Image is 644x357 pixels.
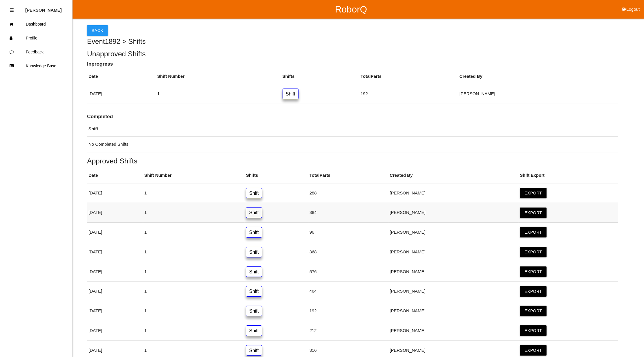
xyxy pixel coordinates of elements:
td: [DATE] [87,203,143,223]
th: Total Parts [308,168,388,183]
th: Total Parts [359,69,458,84]
td: [PERSON_NAME] [388,183,518,203]
td: 384 [308,203,388,223]
td: [DATE] [87,262,143,282]
b: Inprogress [87,61,113,67]
td: No Completed Shifts [87,137,618,152]
button: Export [520,227,547,237]
td: [DATE] [87,301,143,321]
a: Feedback [0,45,72,59]
td: [DATE] [87,223,143,242]
a: Knowledge Base [0,59,72,73]
td: 1 [143,242,245,262]
td: 368 [308,242,388,262]
td: 96 [308,223,388,242]
td: 1 [143,262,245,282]
a: Shift [246,306,262,316]
a: Shift [246,227,262,238]
a: Shift [246,325,262,336]
th: Created By [458,69,618,84]
td: [DATE] [87,84,156,104]
td: [PERSON_NAME] [388,301,518,321]
h5: Unapproved Shifts [87,50,618,58]
td: [PERSON_NAME] [388,282,518,301]
td: [DATE] [87,321,143,340]
th: Shift [87,121,618,137]
button: Export [520,188,547,198]
td: [PERSON_NAME] [388,242,518,262]
td: 288 [308,183,388,203]
td: [DATE] [87,282,143,301]
td: 212 [308,321,388,340]
button: Export [520,208,547,218]
td: 1 [143,203,245,223]
div: Close [10,3,14,17]
td: 576 [308,262,388,282]
td: [PERSON_NAME] [388,203,518,223]
th: Shift Number [156,69,281,84]
b: Completed [87,113,113,119]
td: [PERSON_NAME] [388,262,518,282]
th: Shifts [281,69,359,84]
button: Export [520,247,547,257]
td: 464 [308,282,388,301]
th: Shift Number [143,168,245,183]
th: Date [87,168,143,183]
td: 1 [143,223,245,242]
p: Diana Harris [25,3,62,12]
button: Back [87,25,108,36]
td: 192 [359,84,458,104]
h4: Event 1892 > Shifts [87,38,618,45]
td: [PERSON_NAME] [458,84,618,104]
td: 1 [143,321,245,340]
button: Export [520,306,547,316]
td: [PERSON_NAME] [388,223,518,242]
td: 1 [143,282,245,301]
td: 1 [143,183,245,203]
h5: Approved Shifts [87,157,618,165]
button: Export [520,266,547,277]
button: Export [520,345,547,356]
th: Created By [388,168,518,183]
a: Shift [246,266,262,277]
a: Shift [246,286,262,297]
th: Date [87,69,156,84]
th: Shift Export [518,168,618,183]
td: [DATE] [87,242,143,262]
a: Profile [0,31,72,45]
a: Shift [283,89,299,99]
a: Dashboard [0,17,72,31]
button: Export [520,325,547,336]
a: Shift [246,247,262,257]
a: Shift [246,207,262,218]
a: Shift [246,188,262,199]
a: Shift [246,345,262,356]
td: 1 [156,84,281,104]
td: [PERSON_NAME] [388,321,518,340]
button: Export [520,286,547,297]
th: Shifts [245,168,308,183]
td: 1 [143,301,245,321]
td: 192 [308,301,388,321]
td: [DATE] [87,183,143,203]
